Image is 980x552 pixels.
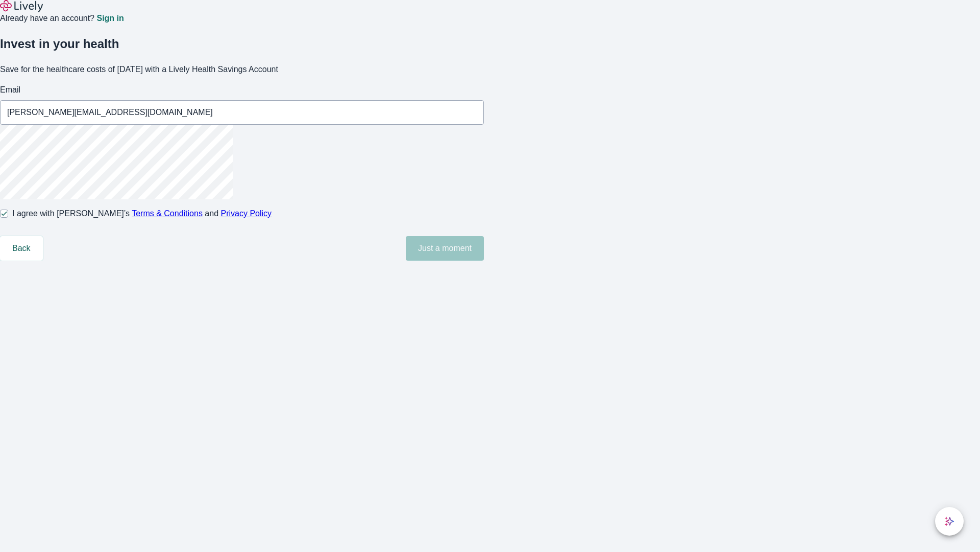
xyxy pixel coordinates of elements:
[944,516,954,526] svg: Lively AI Assistant
[221,209,272,218] a: Privacy Policy
[96,14,124,22] a: Sign in
[935,507,964,536] button: chat
[12,208,272,220] span: I agree with [PERSON_NAME]’s and
[132,209,203,218] a: Terms & Conditions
